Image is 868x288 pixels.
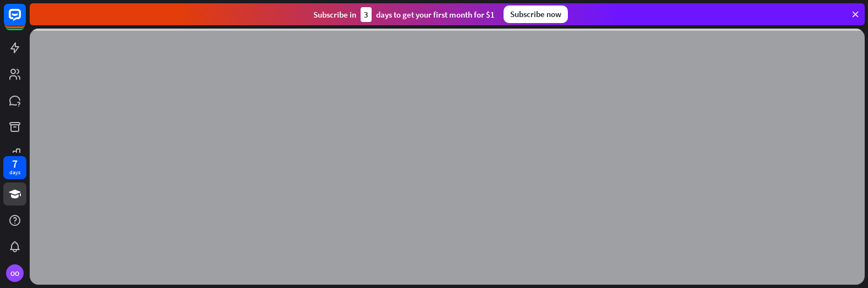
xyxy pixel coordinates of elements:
div: Subscribe in days to get your first month for $1 [313,7,495,22]
div: 3 [361,7,372,22]
div: Subscribe now [504,5,568,23]
a: 7 days [3,156,26,179]
div: OO [6,264,24,282]
div: 7 [12,159,18,169]
div: days [9,169,20,176]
